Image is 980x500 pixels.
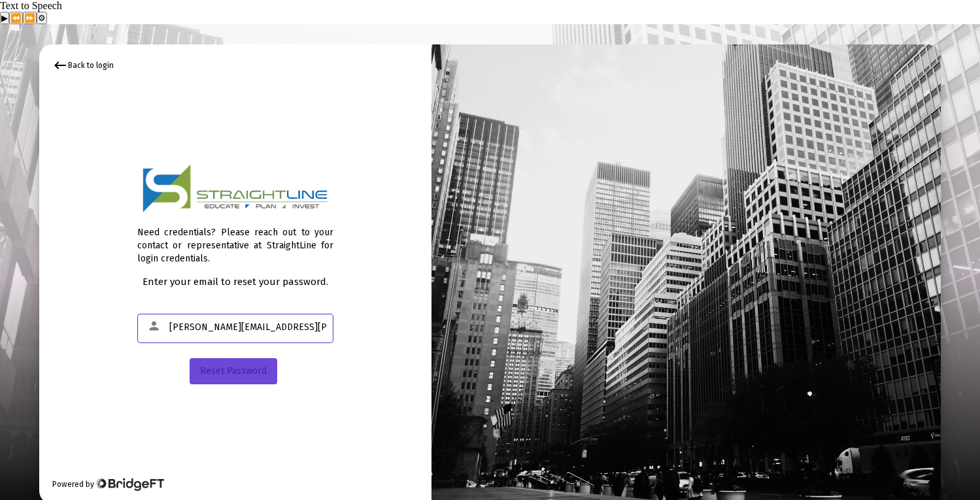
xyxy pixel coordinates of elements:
[190,358,277,384] button: Reset Password
[137,213,333,265] div: Need credentials? Please reach out to your contact or representative at StraightLine for login cr...
[137,275,333,288] div: Enter your email to reset your password.
[37,12,47,24] button: Settings
[95,478,164,491] img: Bridge Financial Technology Logo
[9,12,23,24] button: Previous
[52,58,68,73] mat-icon: keyboard_backspace
[200,365,267,376] span: Reset Password
[23,12,37,24] button: Forward
[147,318,163,334] mat-icon: person
[169,322,326,333] input: Email
[52,478,164,491] div: Powered by
[143,164,328,213] img: Logo
[52,58,114,73] div: Back to login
